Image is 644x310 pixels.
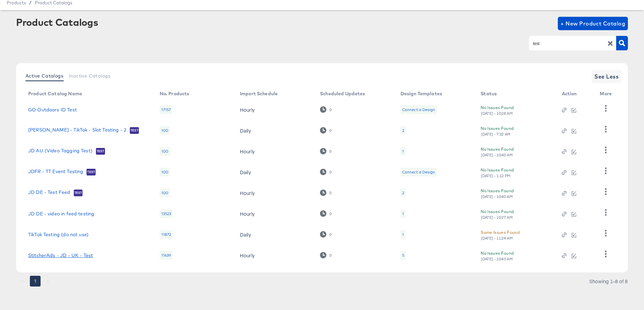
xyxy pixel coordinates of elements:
div: No. Products [160,91,190,96]
div: 13523 [160,209,173,218]
th: More [594,89,620,99]
div: 0 [329,232,332,237]
div: 0 [329,128,332,133]
a: JD DE - video in feed testing [28,211,94,216]
td: Daily [234,224,315,245]
div: Some Issues Found [481,229,520,236]
td: Daily [234,162,315,183]
div: 0 [320,127,332,134]
div: 0 [320,106,332,113]
div: 0 [320,169,332,175]
td: Hourly [234,203,315,224]
div: 1 [400,147,406,156]
div: 2 [402,128,404,133]
div: 17157 [160,105,173,114]
span: Test [74,190,83,196]
div: 5 [400,251,406,260]
div: Design Templates [400,91,442,96]
a: JDFR - TT Event Testing [28,169,83,175]
span: Test [87,169,96,175]
a: StitcherAds - JD - UK - Test [28,253,93,258]
div: Scheduled Updates [320,91,365,96]
a: GO Outdoors ID Test [28,107,77,112]
div: 0 [320,190,332,196]
th: Action [556,89,595,99]
div: 0 [320,252,332,258]
td: Hourly [234,183,315,203]
div: 100 [160,189,170,197]
div: 2 [400,189,406,197]
span: + New Product Catalog [560,19,625,28]
div: 5 [402,253,404,258]
td: Hourly [234,99,315,120]
span: Test [96,149,105,154]
a: TikTok Testing (do not use) [28,232,89,237]
a: [PERSON_NAME] - TikTok - Slot Testing - 2 [28,127,126,134]
td: Daily [234,120,315,141]
div: Connect a Design [402,169,435,175]
div: 1 [402,149,404,154]
div: 1 [400,230,406,239]
button: Some Issues Found[DATE] - 11:24 AM [481,229,520,241]
div: 0 [329,211,332,216]
div: Import Schedule [240,91,278,96]
td: Hourly [234,141,315,162]
input: Search Product Catalogs [532,40,603,47]
div: 0 [320,148,332,154]
div: 100 [160,126,170,135]
div: 0 [329,253,332,258]
div: 0 [329,170,332,174]
div: [DATE] - 11:24 AM [481,236,513,241]
td: Hourly [234,245,315,266]
div: Showing 1–8 of 8 [589,279,628,283]
button: + New Product Catalog [558,17,628,30]
div: 0 [320,231,332,238]
div: 1 [402,232,404,237]
div: 11639 [160,251,173,260]
div: 2 [400,126,406,135]
nav: pagination navigation [16,276,54,287]
th: Status [475,89,556,99]
span: Active Catalogs [25,73,63,79]
div: 100 [160,147,170,156]
div: 100 [160,168,170,176]
span: Test [130,128,139,133]
div: Product Catalog Name [28,91,82,96]
div: 0 [329,149,332,154]
div: Connect a Design [400,168,437,176]
div: 1 [400,209,406,218]
button: See Less [592,70,621,83]
a: JD AU (Video Tagging Test) [28,148,93,155]
div: 1 [402,211,404,216]
span: Inactive Catalogs [69,73,111,79]
div: 11872 [160,230,173,239]
button: page 1 [30,276,41,287]
div: 0 [320,210,332,217]
div: 2 [402,190,404,196]
span: See Less [594,72,619,81]
div: Product Catalogs [16,17,98,28]
div: 0 [329,191,332,195]
div: Connect a Design [400,105,437,114]
div: 0 [329,107,332,112]
a: JD DE - Test Feed [28,190,70,196]
div: Connect a Design [402,107,435,112]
